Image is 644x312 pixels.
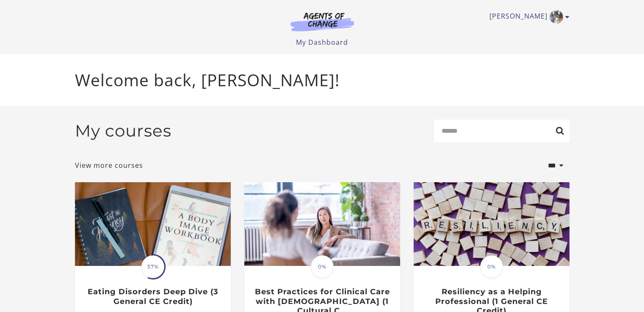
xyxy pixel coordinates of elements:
[311,255,334,278] span: 0%
[296,38,348,47] a: My Dashboard
[75,68,569,93] p: Welcome back, [PERSON_NAME]!
[141,255,164,278] span: 57%
[75,160,143,170] a: View more courses
[84,287,221,306] h3: Eating Disorders Deep Dive (3 General CE Credit)
[480,255,503,278] span: 0%
[75,121,171,141] h2: My courses
[489,10,565,24] a: Toggle menu
[282,12,363,31] img: Agents of Change Logo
